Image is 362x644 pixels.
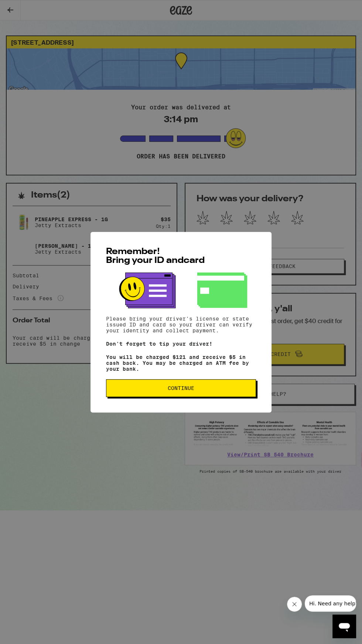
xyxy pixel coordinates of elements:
[106,354,256,372] p: You will be charged $121 and receive $5 in cash back. You may be charged an ATM fee by your bank.
[106,247,205,265] span: Remember! Bring your ID and card
[287,597,302,612] iframe: Close message
[168,386,194,391] span: Continue
[4,5,53,11] span: Hi. Need any help?
[305,595,356,612] iframe: Message from company
[106,379,256,397] button: Continue
[106,341,256,347] p: Don't forget to tip your driver!
[106,316,256,333] p: Please bring your driver's license or state issued ID and card so your driver can verify your ide...
[332,614,356,638] iframe: Button to launch messaging window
